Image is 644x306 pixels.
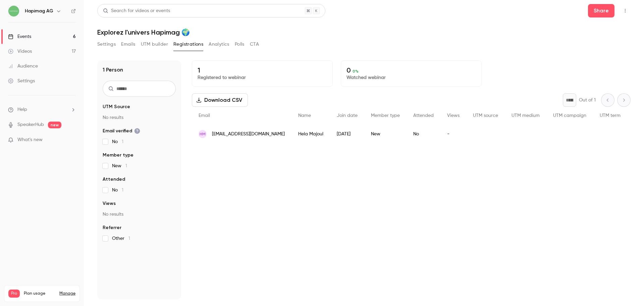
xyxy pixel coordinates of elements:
[17,106,27,113] span: Help
[173,39,203,50] button: Registrations
[346,66,476,74] p: 0
[192,93,248,107] button: Download CSV
[291,125,330,143] div: Hela Majoul
[141,39,168,50] button: UTM builder
[337,113,358,118] span: Join date
[588,4,614,17] button: Share
[128,236,130,241] span: 1
[440,125,466,143] div: -
[112,138,123,145] span: No
[24,291,55,296] span: Plan usage
[8,33,31,40] div: Events
[48,122,61,128] span: new
[17,136,43,143] span: What's new
[97,28,631,36] h1: Explorez l'univers Hapimag 🌍
[8,48,32,55] div: Videos
[103,103,176,242] section: facet-groups
[103,200,116,207] span: Views
[97,39,116,50] button: Settings
[8,106,76,113] li: help-dropdown-opener
[17,121,44,128] a: SpeakerHub
[250,39,259,50] button: CTA
[600,113,621,118] span: UTM term
[103,114,176,121] p: No results
[103,128,140,134] span: Email verified
[346,74,476,81] p: Watched webinar
[25,8,53,14] h6: Hapimag AG
[103,211,176,218] p: No results
[68,137,76,143] iframe: Noticeable Trigger
[121,39,135,50] button: Emails
[103,66,123,74] h1: 1 Person
[122,188,123,192] span: 1
[103,103,130,110] span: UTM Source
[8,63,38,70] div: Audience
[447,113,460,118] span: Views
[8,6,19,16] img: Hapimag AG
[413,113,434,118] span: Attended
[298,113,311,118] span: Name
[198,66,327,74] p: 1
[200,131,206,137] span: HM
[59,291,75,296] a: Manage
[103,152,133,159] span: Member type
[353,69,359,74] span: 0 %
[371,113,400,118] span: Member type
[112,187,123,193] span: No
[112,163,127,169] span: New
[103,7,170,14] div: Search for videos or events
[579,97,596,103] p: Out of 1
[112,235,130,242] span: Other
[473,113,498,118] span: UTM source
[103,224,121,231] span: Referrer
[364,125,407,143] div: New
[8,290,20,298] span: Pro
[330,125,364,143] div: [DATE]
[212,131,285,138] span: [EMAIL_ADDRESS][DOMAIN_NAME]
[209,39,229,50] button: Analytics
[199,113,210,118] span: Email
[122,139,123,144] span: 1
[512,113,540,118] span: UTM medium
[8,78,35,84] div: Settings
[553,113,586,118] span: UTM campaign
[407,125,440,143] div: No
[235,39,245,50] button: Polls
[103,176,125,183] span: Attended
[125,164,127,168] span: 1
[198,74,327,81] p: Registered to webinar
